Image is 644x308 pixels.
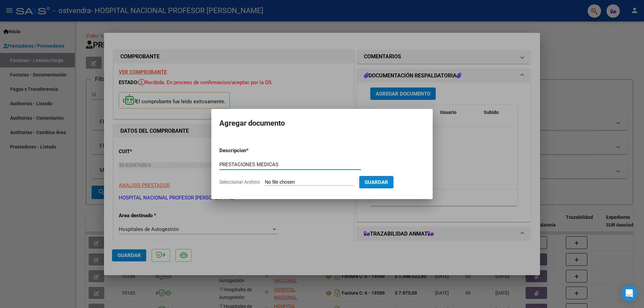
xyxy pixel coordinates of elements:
h2: Agregar documento [219,117,425,130]
button: Guardar [359,176,393,188]
span: Seleccionar Archivo [219,179,260,185]
p: Descripcion [219,147,281,155]
div: Open Intercom Messenger [621,285,637,301]
span: Guardar [365,179,388,185]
